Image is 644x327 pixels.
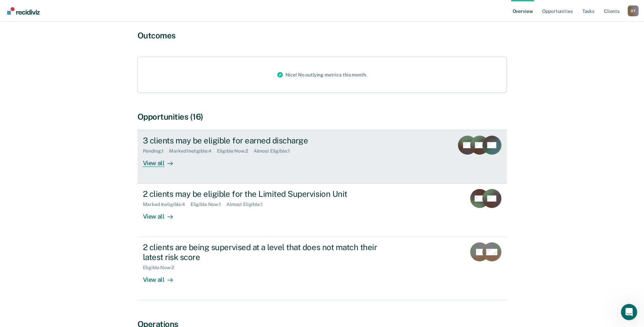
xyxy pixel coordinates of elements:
[137,31,507,40] div: Outcomes
[621,304,637,320] iframe: Intercom live chat
[143,202,190,207] div: Marked Ineligible : 4
[143,207,181,221] div: View all
[137,184,507,237] a: 2 clients may be eligible for the Limited Supervision UnitMarked Ineligible:4Eligible Now:1Almost...
[137,130,507,184] a: 3 clients may be eligible for earned dischargePending:1Marked Ineligible:4Eligible Now:2Almost El...
[254,148,295,154] div: Almost Eligible : 1
[272,57,372,92] div: Nice! No outlying metrics this month.
[137,112,507,122] div: Opportunities (16)
[169,148,217,154] div: Marked Ineligible : 4
[143,148,169,154] div: Pending : 1
[226,202,268,207] div: Almost Eligible : 1
[628,5,639,16] div: B T
[217,148,254,154] div: Eligible Now : 2
[137,237,507,300] a: 2 clients are being supervised at a level that does not match their latest risk scoreEligible Now...
[7,7,40,15] img: Recidiviz
[143,154,181,167] div: View all
[628,5,639,16] button: Profile dropdown button
[190,202,226,207] div: Eligible Now : 1
[143,189,381,199] div: 2 clients may be eligible for the Limited Supervision Unit
[143,265,180,271] div: Eligible Now : 2
[143,242,381,262] div: 2 clients are being supervised at a level that does not match their latest risk score
[143,271,181,284] div: View all
[143,136,381,145] div: 3 clients may be eligible for earned discharge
